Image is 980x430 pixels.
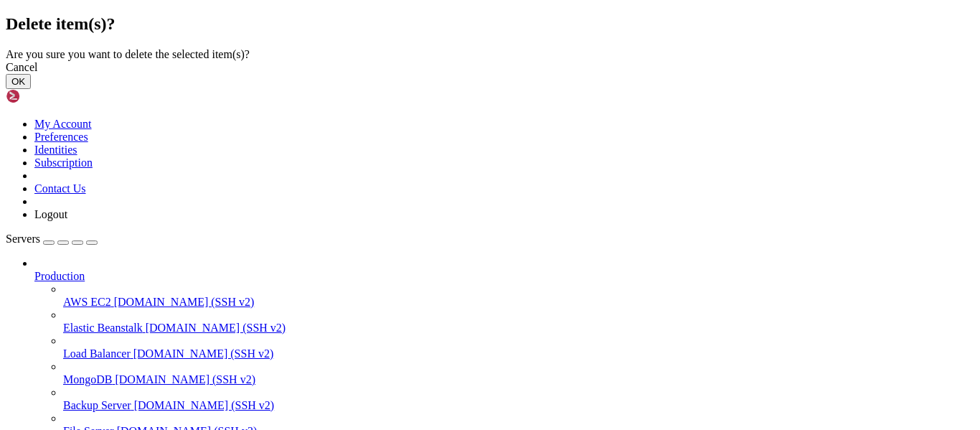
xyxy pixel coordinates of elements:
a: Logout [34,208,67,220]
a: Contact Us [34,182,86,195]
a: Backup Server [DOMAIN_NAME] (SSH v2) [63,399,974,412]
x-row: Shellngn is a web-based SSH client that allows you to connect to your servers from anywhere witho... [6,57,792,70]
img: Shellngn [6,89,88,103]
span: Load Balancer [63,347,131,360]
x-row: * Work on multiple sessions, automate your SSH commands, and establish connections with just a si... [6,135,792,148]
span: [DOMAIN_NAME] (SSH v2) [114,296,255,308]
span: This is a demo session. [6,32,138,44]
span: Welcome to Shellngn! [6,6,121,18]
button: OK [6,74,31,89]
span: Seamless Server Management: [11,110,166,121]
li: Elastic Beanstalk [DOMAIN_NAME] (SSH v2) [63,309,974,335]
a: Production [34,270,974,283]
span: Comprehensive SFTP Client: [11,149,161,160]
a: Elastic Beanstalk [DOMAIN_NAME] (SSH v2) [63,322,974,335]
a: Servers [6,233,98,245]
x-row: servers from anywhere. [6,122,792,135]
x-row: More information at: [6,238,792,251]
x-row: irectly within our platform. [6,161,792,174]
span: Elastic Beanstalk [63,322,143,334]
a: AWS EC2 [DOMAIN_NAME] (SSH v2) [63,296,974,309]
a: Subscription [34,156,93,169]
span: https://shellngn.com/cloud/ [281,110,362,121]
span: Remote Desktop Capabilities: [11,174,172,186]
x-row: * Whether you're using or , enjoy the convenience of managing your [6,109,792,122]
span: Advanced SSH Client: [11,136,126,147]
x-row: * Experience the same robust functionality and convenience on your mobile devices, for seamless s... [6,187,792,200]
span: https://shellngn.com/pro-docker/ [373,110,494,121]
span: Mobile Compatibility: [11,187,132,199]
x-row: * Enjoy easy management of files and folders, swift data transfers, and the ability to edit your ... [6,148,792,161]
span: [DOMAIN_NAME] (SSH v2) [115,373,255,385]
li: AWS EC2 [DOMAIN_NAME] (SSH v2) [63,283,974,309]
a: Load Balancer [DOMAIN_NAME] (SSH v2) [63,347,974,360]
span: Production [34,270,85,282]
span: Backup Server [63,399,131,411]
span: MongoDB [63,373,112,385]
a: Preferences [34,131,88,143]
span: https://shellngn.com [121,239,224,251]
a: My Account [34,118,92,130]
li: Load Balancer [DOMAIN_NAME] (SSH v2) [63,335,974,360]
h2: Delete item(s)? [6,14,974,34]
div: Are you sure you want to delete the selected item(s)? [6,48,974,61]
span: [DOMAIN_NAME] (SSH v2) [133,347,274,360]
span: AWS EC2 [63,296,111,308]
span: To get started, please use the left side bar to add your server. [6,265,373,276]
x-row: ement on the go. [6,200,792,212]
a: MongoDB [DOMAIN_NAME] (SSH v2) [63,373,974,386]
div: Cancel [6,61,974,74]
li: MongoDB [DOMAIN_NAME] (SSH v2) [63,360,974,386]
a: Identities [34,144,77,156]
span: [DOMAIN_NAME] (SSH v2) [134,399,275,411]
x-row: It also has a full-featured SFTP client, remote desktop with RDP and VNC, and more. [6,70,792,83]
x-row: * Take full control of your remote servers using our RDP or VNC from your browser. [6,174,792,187]
div: (0, 21) [6,277,11,290]
span: Servers [6,233,40,245]
span: [DOMAIN_NAME] (SSH v2) [146,322,286,334]
li: Backup Server [DOMAIN_NAME] (SSH v2) [63,386,974,412]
